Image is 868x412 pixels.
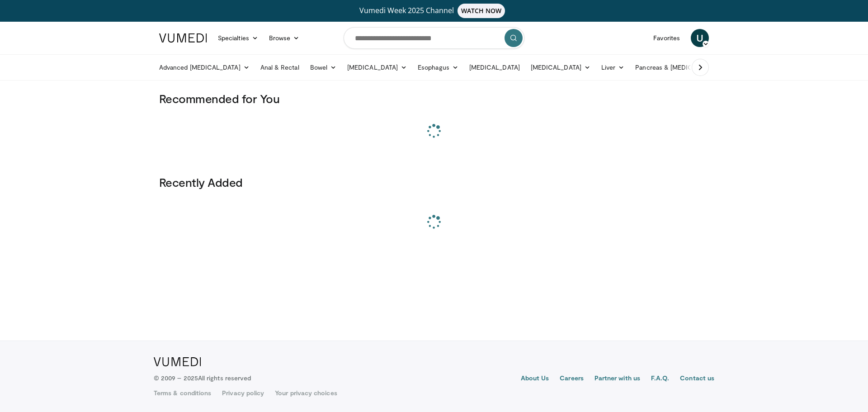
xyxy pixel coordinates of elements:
a: Privacy policy [222,388,264,398]
h3: Recommended for You [159,91,709,106]
a: Partner with us [594,374,640,384]
p: © 2009 – 2025 [154,374,251,383]
a: [MEDICAL_DATA] [525,58,596,76]
a: Contact us [680,374,714,384]
img: VuMedi Logo [159,33,207,43]
a: Advanced [MEDICAL_DATA] [154,58,255,76]
a: F.A.Q. [651,374,669,384]
a: Careers [560,374,584,384]
a: Vumedi Week 2025 ChannelWATCH NOW [160,4,708,18]
a: Anal & Rectal [255,58,305,76]
a: U [691,29,709,47]
a: About Us [521,374,549,384]
a: Bowel [305,58,342,76]
span: All rights reserved [198,374,251,382]
a: Terms & conditions [154,388,211,398]
span: WATCH NOW [458,4,505,18]
a: Browse [264,29,305,47]
a: Esophagus [412,58,464,76]
h3: Recently Added [159,175,709,189]
a: Favorites [648,29,685,47]
a: Your privacy choices [275,388,337,398]
a: Liver [596,58,630,76]
a: Pancreas & [MEDICAL_DATA] [630,58,736,76]
a: Specialties [212,29,264,47]
a: [MEDICAL_DATA] [342,58,412,76]
input: Search topics, interventions [344,27,524,49]
a: [MEDICAL_DATA] [464,58,525,76]
img: VuMedi Logo [154,357,201,366]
